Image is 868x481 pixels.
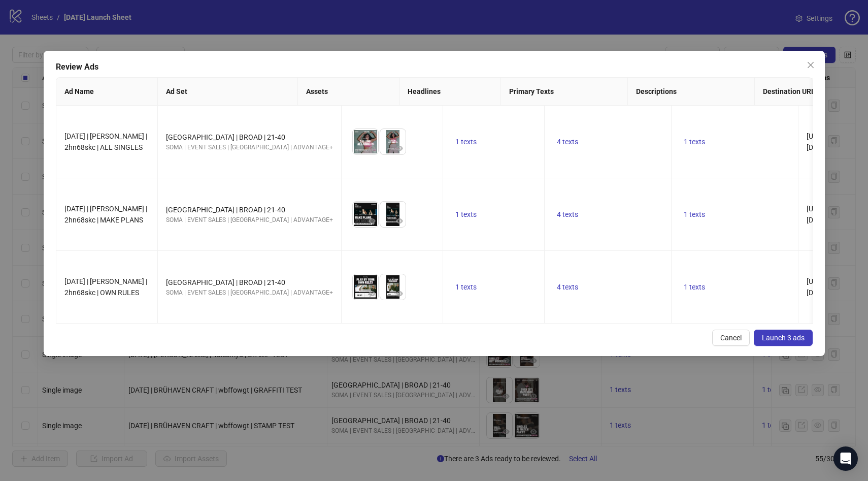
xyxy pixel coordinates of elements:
div: [GEOGRAPHIC_DATA] | BROAD | 21-40 [166,132,333,143]
div: [GEOGRAPHIC_DATA] | BROAD | 21-40 [166,204,333,215]
span: [DATE] | [PERSON_NAME] | 2hn68skc | OWN RULES [64,277,147,297]
span: eye [396,290,403,297]
span: eye [369,145,376,152]
span: 1 texts [455,283,477,291]
th: Descriptions [628,78,755,106]
div: SOMA | EVENT SALES | [GEOGRAPHIC_DATA] | ADVANTAGE+ [166,288,333,298]
th: Assets [298,78,399,106]
span: close [807,61,815,69]
th: Primary Texts [501,78,628,106]
div: SOMA | EVENT SALES | [GEOGRAPHIC_DATA] | ADVANTAGE+ [166,143,333,152]
button: Preview [393,287,406,300]
div: Open Intercom Messenger [833,446,858,471]
th: Ad Set [158,78,298,106]
span: 4 texts [557,138,578,146]
div: [GEOGRAPHIC_DATA] | BROAD | 21-40 [166,277,333,288]
img: Asset 1 [353,202,378,227]
span: 1 texts [684,283,705,291]
img: Asset 1 [353,129,378,154]
span: 1 texts [455,138,477,146]
button: Preview [393,215,406,227]
th: Ad Name [56,78,158,106]
button: 1 texts [451,136,481,148]
span: eye [369,217,376,225]
button: Launch 3 ads [754,330,813,346]
span: eye [396,217,403,225]
button: 1 texts [680,281,709,293]
img: Asset 2 [380,274,406,300]
button: 4 texts [553,281,582,293]
span: [DATE] | [PERSON_NAME] | 2hn68skc | ALL SINGLES [64,132,147,151]
button: Preview [366,215,378,227]
button: 4 texts [553,208,582,220]
span: eye [369,290,376,297]
button: Cancel [712,330,750,346]
span: 4 texts [557,283,578,291]
button: 1 texts [680,136,709,148]
button: Preview [366,287,378,300]
span: 1 texts [684,138,705,146]
button: Preview [393,142,406,154]
button: 1 texts [680,208,709,220]
img: Asset 1 [353,274,378,300]
div: Review Ads [56,61,813,73]
button: 1 texts [451,208,481,220]
button: 1 texts [451,281,481,293]
button: Close [803,57,819,73]
span: 4 texts [557,210,578,218]
span: 1 texts [684,210,705,218]
span: Launch 3 ads [762,334,805,342]
span: eye [396,145,403,152]
button: Preview [366,142,378,154]
button: 4 texts [553,136,582,148]
span: [DATE] | [PERSON_NAME] | 2hn68skc | MAKE PLANS [64,205,147,224]
div: SOMA | EVENT SALES | [GEOGRAPHIC_DATA] | ADVANTAGE+ [166,215,333,225]
span: Cancel [720,334,742,342]
span: 1 texts [455,210,477,218]
img: Asset 2 [380,202,406,227]
img: Asset 2 [380,129,406,154]
th: Headlines [399,78,501,106]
